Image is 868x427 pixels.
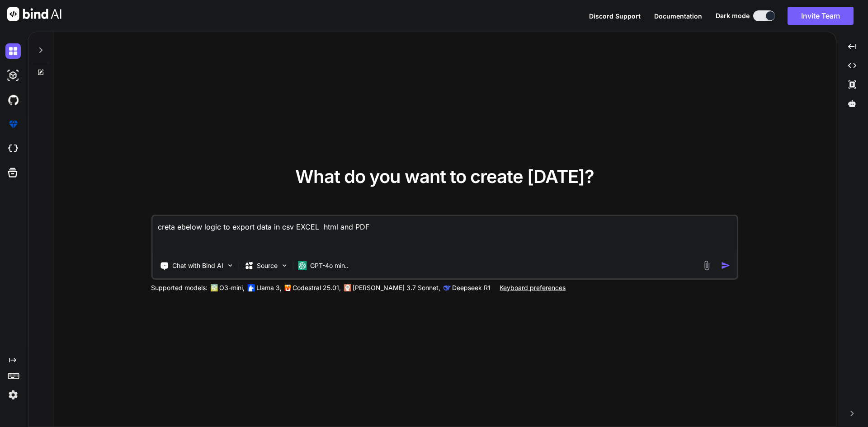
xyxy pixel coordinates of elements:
p: Deepseek R1 [452,283,491,292]
span: Dark mode [716,11,750,20]
span: What do you want to create [DATE]? [295,165,594,188]
img: claude [344,284,351,291]
p: [PERSON_NAME] 3.7 Sonnet, [353,283,440,292]
span: Documentation [654,12,702,20]
img: GPT-4 [210,284,217,291]
p: Llama 3, [256,283,282,292]
button: Documentation [654,11,702,21]
img: attachment [702,260,712,271]
img: darkChat [5,43,21,59]
p: Source [257,261,278,270]
p: Codestral 25.01, [292,283,341,292]
img: Pick Models [280,262,288,269]
img: Bind AI [7,7,61,21]
img: darkAi-studio [5,68,21,83]
p: Keyboard preferences [500,283,566,292]
img: settings [5,387,21,403]
p: Chat with Bind AI [172,261,223,270]
img: premium [5,117,21,132]
p: O3-mini, [219,283,245,292]
img: GPT-4o mini [297,261,307,270]
p: Supported models: [151,283,208,292]
span: Discord Support [589,12,641,20]
img: githubDark [5,92,21,108]
img: cloudideIcon [5,141,21,156]
button: Invite Team [788,7,854,25]
img: Llama2 [247,284,255,291]
img: Pick Tools [226,262,234,269]
img: icon [721,261,731,270]
textarea: creta ebelow logic to export data in csv EXCEL html and PDF [152,216,737,254]
img: Mistral-AI [284,285,291,291]
p: GPT-4o min.. [310,261,349,270]
img: claude [443,284,450,291]
button: Discord Support [589,11,641,21]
